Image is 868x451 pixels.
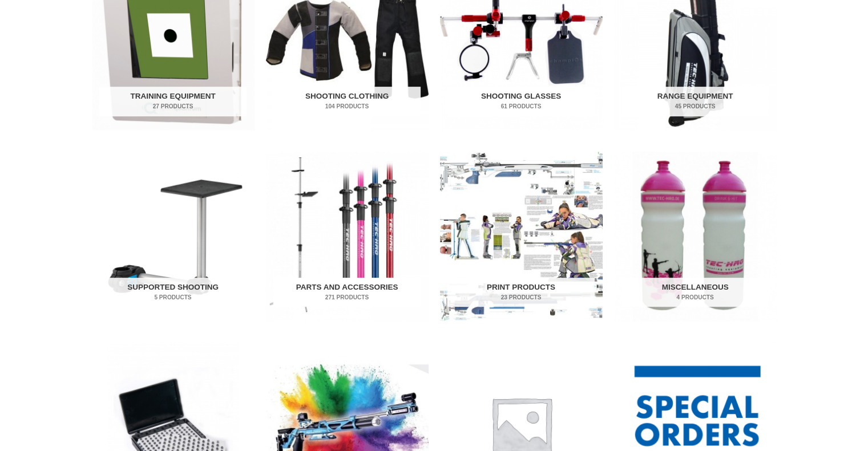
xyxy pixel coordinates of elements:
h2: Training Equipment [99,87,247,116]
a: Visit product category Print Products [440,152,603,321]
h2: Miscellaneous [621,278,769,307]
mark: 27 Products [99,102,247,111]
h2: Print Products [447,278,595,307]
a: Visit product category Supported Shooting [92,152,255,321]
a: Visit product category Miscellaneous [614,152,777,321]
mark: 5 Products [99,293,247,302]
a: Visit product category Parts and Accessories [266,152,429,321]
mark: 61 Products [447,102,595,111]
h2: Shooting Clothing [273,87,421,116]
h2: Supported Shooting [99,278,247,307]
img: Print Products [440,152,603,321]
mark: 23 Products [447,293,595,302]
mark: 45 Products [621,102,769,111]
h2: Range Equipment [621,87,769,116]
mark: 104 Products [273,102,421,111]
h2: Shooting Glasses [447,87,595,116]
img: Parts and Accessories [266,152,429,321]
img: Supported Shooting [92,152,255,321]
h2: Parts and Accessories [273,278,421,307]
mark: 4 Products [621,293,769,302]
img: Miscellaneous [614,152,777,321]
mark: 271 Products [273,293,421,302]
